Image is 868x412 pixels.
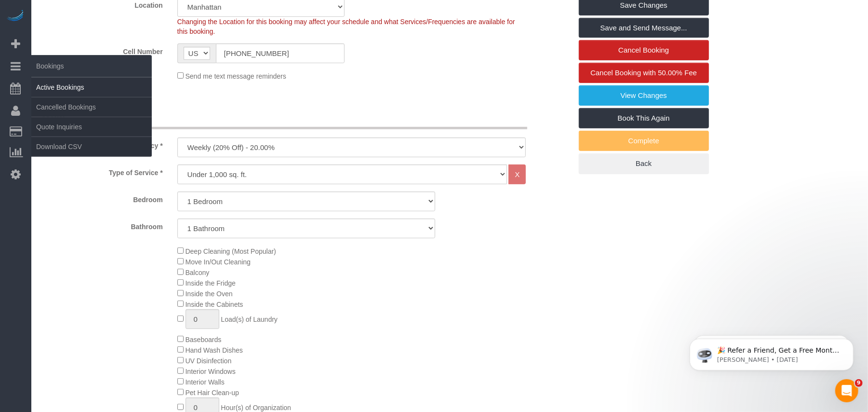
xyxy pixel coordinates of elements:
span: Interior Walls [186,378,225,386]
label: Type of Service * [34,165,170,178]
span: Move In/Out Cleaning [186,258,251,266]
span: Interior Windows [186,368,236,375]
span: Changing the Location for this booking may affect your schedule and what Services/Frequencies are... [177,18,515,35]
img: Automaid Logo [6,10,25,23]
a: View Changes [579,85,709,106]
span: Hour(s) of Organization [221,404,291,412]
span: Cancel Booking with 50.00% Fee [590,69,697,77]
span: Inside the Oven [186,290,233,298]
label: Bedroom [34,192,170,205]
span: Inside the Fridge [186,279,236,287]
iframe: Intercom live chat [835,379,858,402]
a: Cancel Booking with 50.00% Fee [579,63,709,83]
span: Send me text message reminders [186,72,286,80]
a: Back [579,153,709,174]
span: Inside the Cabinets [186,301,243,308]
label: Bathroom [34,219,170,232]
span: Balcony [186,269,210,276]
p: Message from Ellie, sent 4d ago [42,37,166,46]
a: Book This Again [579,108,709,128]
legend: What [41,108,527,129]
label: Cell Number [34,43,170,56]
span: Hand Wash Dishes [186,346,243,354]
span: 🎉 Refer a Friend, Get a Free Month! 🎉 Love Automaid? Share the love! When you refer a friend who ... [42,28,165,132]
span: Pet Hair Clean-up [186,389,239,397]
a: Download CSV [31,137,152,156]
span: Baseboards [186,336,222,343]
a: Active Bookings [31,78,152,97]
input: Cell Number [216,43,345,63]
ul: Bookings [31,77,152,157]
span: UV Disinfection [186,357,232,365]
span: Bookings [31,55,152,77]
a: Quote Inquiries [31,117,152,137]
span: 9 [855,379,863,387]
a: Cancel Booking [579,40,709,60]
span: Deep Cleaning (Most Popular) [186,247,276,255]
span: Load(s) of Laundry [221,316,278,323]
iframe: Intercom notifications message [675,318,868,386]
a: Cancelled Bookings [31,97,152,117]
a: Save and Send Message... [579,18,709,38]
